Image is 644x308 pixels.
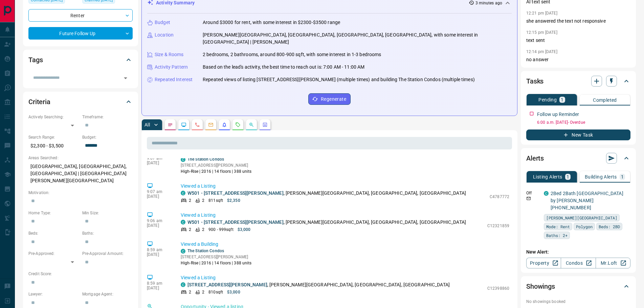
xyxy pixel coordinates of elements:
svg: Agent Actions [262,122,268,127]
a: W501 - [STREET_ADDRESS][PERSON_NAME] [187,219,284,225]
p: 1 [561,97,563,102]
h2: Criteria [28,96,50,107]
p: 9:07 am [147,189,171,194]
p: Credit Score: [28,271,133,277]
svg: Requests [235,122,241,127]
svg: Lead Browsing Activity [181,122,186,127]
p: Viewed a Building [181,241,509,248]
p: 2 [189,197,191,204]
a: 2Bed 2Bath [GEOGRAPHIC_DATA] by [PERSON_NAME] [PHONE_NUMBER] [551,191,623,210]
p: All [145,122,150,127]
p: 12:15 pm [DATE] [526,30,557,35]
p: Mortgage Agent: [82,291,133,297]
h2: Showings [526,281,555,292]
a: W501 - [STREET_ADDRESS][PERSON_NAME] [187,190,284,196]
a: [STREET_ADDRESS][PERSON_NAME] [187,282,267,287]
p: Repeated views of listing [STREET_ADDRESS][PERSON_NAME] (multiple times) and building The Station... [203,76,475,83]
p: Follow up Reminder [537,111,579,118]
h2: Tags [28,54,43,65]
div: Renter [28,9,133,22]
div: condos.ca [181,220,185,224]
p: 900 - 999 sqft [208,227,233,233]
p: 2 [189,289,191,295]
p: Activity Pattern [155,64,188,71]
p: Completed [593,98,617,102]
div: Showings [526,278,630,294]
span: [PERSON_NAME][GEOGRAPHIC_DATA] [546,214,617,221]
p: Baths: [82,230,133,236]
p: Location [155,31,174,39]
div: Tasks [526,73,630,89]
span: Beds: 2BD [599,223,620,230]
p: No showings booked [526,299,630,305]
p: 6:00 a.m. [DATE] - Overdue [537,119,630,125]
p: Repeated Interest [155,76,193,83]
p: Size & Rooms [155,51,184,58]
p: Budget: [82,134,133,140]
p: [STREET_ADDRESS][PERSON_NAME] [181,162,252,168]
div: Alerts [526,150,630,166]
p: C12321859 [487,223,509,229]
button: New Task [526,129,630,140]
p: Based on the lead's activity, the best time to reach out is: 7:00 AM - 11:00 AM [203,64,364,71]
p: $3,000 [238,227,251,233]
p: 12:14 pm [DATE] [526,49,557,54]
p: High-Rise | 2016 | 14 floors | 388 units [181,168,252,174]
span: Mode: Rent [546,223,570,230]
p: Viewed a Listing [181,274,509,281]
p: 9:06 am [147,218,171,223]
div: Criteria [28,94,133,110]
svg: Notes [168,122,173,127]
p: Areas Searched: [28,155,133,161]
a: Condos [561,258,596,268]
h2: Tasks [526,76,543,87]
p: 1 [567,174,569,179]
div: condos.ca [544,191,549,196]
svg: Emails [208,122,214,127]
p: Home Type: [28,210,79,216]
p: Viewed a Listing [181,183,509,190]
h2: Alerts [526,153,544,164]
p: Lawyer: [28,291,79,297]
p: Motivation: [28,190,133,196]
p: 2 [202,289,204,295]
a: Mr.Loft [596,258,630,268]
p: C4787772 [490,194,509,200]
div: condos.ca [181,282,185,287]
p: she answered the text not responsive [526,18,630,25]
button: Open [121,73,130,83]
p: Listing Alerts [533,174,562,179]
p: 2 [189,227,191,233]
svg: Listing Alerts [222,122,227,127]
p: [STREET_ADDRESS][PERSON_NAME] [181,254,252,260]
button: Regenerate [308,93,351,105]
p: New Alert: [526,248,630,256]
p: 8:59 am [147,281,171,286]
p: Budget [155,19,170,26]
p: [DATE] [147,223,171,228]
p: 9:07 am [147,156,171,161]
p: text sent [526,37,630,44]
p: Building Alerts [585,174,617,179]
p: 2 [202,197,204,204]
p: Pre-Approved: [28,251,79,257]
p: $2,350 [227,197,240,204]
p: , [PERSON_NAME][GEOGRAPHIC_DATA], [GEOGRAPHIC_DATA], [GEOGRAPHIC_DATA] [187,190,466,197]
p: Min Size: [82,210,133,216]
svg: Opportunities [249,122,254,127]
p: 811 sqft [208,197,223,204]
p: [DATE] [147,161,171,165]
p: , [PERSON_NAME][GEOGRAPHIC_DATA], [GEOGRAPHIC_DATA], [GEOGRAPHIC_DATA] [187,219,466,226]
a: Property [526,258,561,268]
svg: Calls [195,122,200,127]
p: [DATE] [147,252,171,257]
p: 12:21 pm [DATE] [526,11,557,16]
p: Beds: [28,230,79,236]
p: Timeframe: [82,114,133,120]
div: condos.ca [181,157,185,162]
span: Baths: 2+ [546,232,568,239]
p: 2 bedrooms, 2 bathrooms, around 800-900 sqft, with some interest in 1-3 bedrooms [203,51,381,58]
p: High-Rise | 2016 | 14 floors | 388 units [181,260,252,266]
p: Actively Searching: [28,114,79,120]
p: Pre-Approval Amount: [82,251,133,257]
